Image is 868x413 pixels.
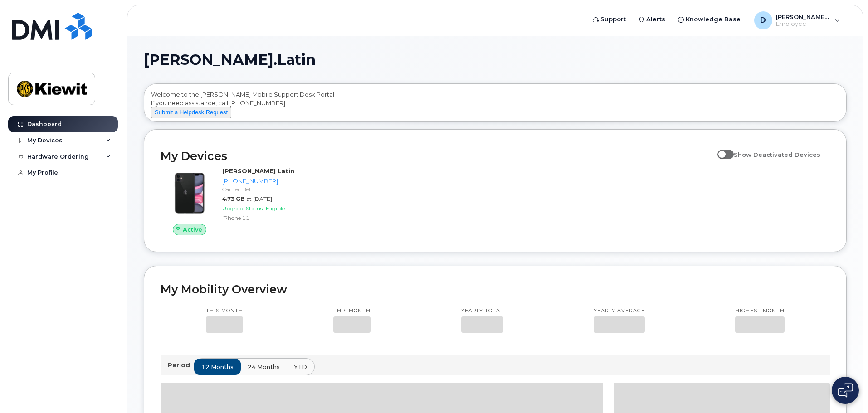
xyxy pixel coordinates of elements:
a: Submit a Helpdesk Request [151,108,231,116]
span: [PERSON_NAME].Latin [144,53,316,67]
span: Show Deactivated Devices [734,151,820,158]
img: iPhone_11.jpg [168,171,211,215]
h2: My Mobility Overview [161,282,830,296]
div: iPhone 11 [222,214,316,222]
span: 4.73 GB [222,195,244,202]
p: Period [168,361,194,369]
div: [PHONE_NUMBER] [222,177,316,185]
span: Active [183,225,202,234]
span: 24 months [248,363,280,371]
span: YTD [294,363,307,371]
button: Submit a Helpdesk Request [151,107,231,118]
h2: My Devices [161,149,713,163]
span: Eligible [266,205,285,212]
input: Show Deactivated Devices [717,146,725,153]
div: Welcome to the [PERSON_NAME] Mobile Support Desk Portal If you need assistance, call [PHONE_NUMBER]. [151,90,839,118]
span: at [DATE] [246,195,272,202]
div: Carrier: Bell [222,185,316,193]
p: Highest month [735,307,785,315]
p: Yearly total [461,307,503,315]
p: This month [206,307,243,315]
p: Yearly average [594,307,645,315]
p: This month [333,307,371,315]
a: Active[PERSON_NAME] Latin[PHONE_NUMBER]Carrier: Bell4.73 GBat [DATE]Upgrade Status:EligibleiPhone 11 [161,167,320,236]
span: Upgrade Status: [222,205,264,212]
img: Open chat [838,383,853,398]
strong: [PERSON_NAME] Latin [222,167,294,175]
